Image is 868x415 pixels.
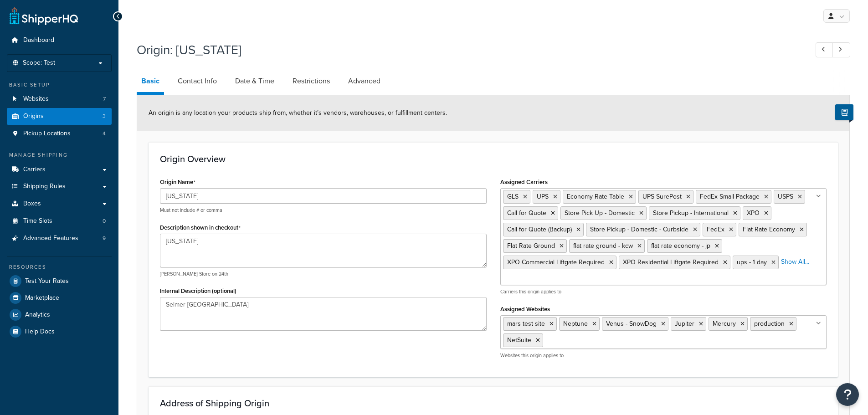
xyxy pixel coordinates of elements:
[7,213,112,230] li: Time Slots
[7,213,112,230] a: Time Slots0
[7,125,112,142] a: Pickup Locations4
[642,192,682,201] span: UPS SurePost
[537,192,549,201] span: UPS
[7,178,112,195] a: Shipping Rules
[7,108,112,125] a: Origins3
[507,208,546,218] span: Call for Quote
[160,297,487,331] textarea: Selmer [GEOGRAPHIC_DATA]
[500,352,827,359] p: Websites this origin applies to
[160,271,487,277] p: [PERSON_NAME] Store on 24th
[754,319,785,328] span: production
[103,217,106,225] span: 0
[606,319,657,328] span: Venus - SnowDog
[160,287,236,294] label: Internal Description (optional)
[25,328,55,336] span: Help Docs
[507,335,531,345] span: NetSuite
[7,230,112,247] a: Advanced Features9
[160,207,487,214] p: Must not include # or comma
[573,241,633,251] span: flat rate ground - kcw
[160,398,827,408] h3: Address of Shipping Origin
[160,234,487,267] textarea: [US_STATE]
[7,125,112,142] li: Pickup Locations
[7,323,112,340] a: Help Docs
[25,294,59,302] span: Marketplace
[23,130,71,138] span: Pickup Locations
[173,70,221,92] a: Contact Info
[7,151,112,159] div: Manage Shipping
[816,42,833,57] a: Previous Record
[288,70,334,92] a: Restrictions
[700,192,760,201] span: FedEx Small Package
[7,91,112,108] li: Websites
[500,179,548,185] label: Assigned Carriers
[137,70,164,95] a: Basic
[832,42,850,57] a: Next Record
[7,81,112,89] div: Basic Setup
[23,59,55,67] span: Scope: Test
[7,161,112,178] a: Carriers
[500,306,550,313] label: Assigned Websites
[7,273,112,289] a: Test Your Rates
[651,241,710,251] span: flat rate economy - jp
[653,208,729,218] span: Store Pickup - International
[23,183,66,190] span: Shipping Rules
[23,36,54,44] span: Dashboard
[103,95,106,103] span: 7
[231,70,279,92] a: Date & Time
[7,108,112,125] li: Origins
[160,179,195,186] label: Origin Name
[507,257,605,267] span: XPO Commercial Liftgate Required
[23,166,46,174] span: Carriers
[23,113,44,120] span: Origins
[103,113,106,120] span: 3
[23,217,52,225] span: Time Slots
[23,235,78,242] span: Advanced Features
[160,154,827,164] h3: Origin Overview
[565,208,635,218] span: Store Pick Up - Domestic
[103,130,106,138] span: 4
[25,277,69,285] span: Test Your Rates
[563,319,588,328] span: Neptune
[7,230,112,247] li: Advanced Features
[707,225,724,234] span: FedEx
[507,225,572,234] span: Call for Quote (Backup)
[7,290,112,306] a: Marketplace
[25,311,50,319] span: Analytics
[737,257,767,267] span: ups - 1 day
[23,95,49,103] span: Websites
[7,307,112,323] a: Analytics
[747,208,760,218] span: XPO
[507,241,555,251] span: Flat Rate Ground
[7,195,112,212] a: Boxes
[778,192,793,201] span: USPS
[835,104,853,120] button: Show Help Docs
[149,108,447,118] span: An origin is any location your products ship from, whether it’s vendors, warehouses, or fulfillme...
[590,225,688,234] span: Store Pickup - Domestic - Curbside
[344,70,385,92] a: Advanced
[623,257,719,267] span: XPO Residential Liftgate Required
[160,224,241,231] label: Description shown in checkout
[507,319,545,328] span: mars test site
[500,288,827,295] p: Carriers this origin applies to
[7,32,112,49] a: Dashboard
[567,192,624,201] span: Economy Rate Table
[675,319,694,328] span: Jupiter
[713,319,736,328] span: Mercury
[743,225,795,234] span: Flat Rate Economy
[7,91,112,108] a: Websites7
[507,192,519,201] span: GLS
[137,41,799,59] h1: Origin: [US_STATE]
[23,200,41,208] span: Boxes
[836,383,859,406] button: Open Resource Center
[7,263,112,271] div: Resources
[781,257,809,266] a: Show All...
[103,235,106,242] span: 9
